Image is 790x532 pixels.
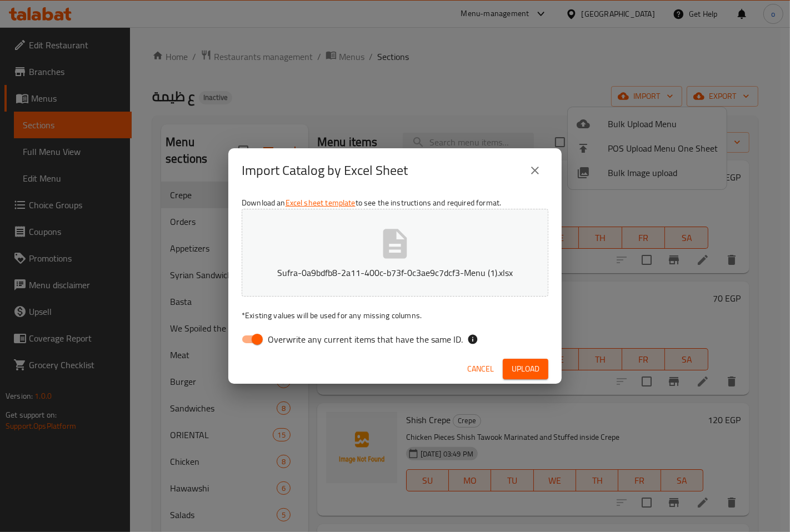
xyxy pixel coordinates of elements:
svg: If the overwrite option isn't selected, then the items that match an existing ID will be ignored ... [467,334,478,345]
button: close [522,157,548,184]
button: Upload [503,359,548,379]
span: Overwrite any current items that have the same ID. [268,333,463,346]
a: Excel sheet template [286,195,356,210]
p: Existing values will be used for any missing columns. [242,310,548,321]
span: Upload [512,362,539,376]
div: Download an to see the instructions and required format. [228,193,562,354]
span: Cancel [467,362,494,376]
h2: Import Catalog by Excel Sheet [242,162,408,179]
button: Sufra-0a9bdfb8-2a11-400c-b73f-0c3ae9c7dcf3-Menu (1).xlsx [242,209,548,297]
button: Cancel [463,359,498,379]
p: Sufra-0a9bdfb8-2a11-400c-b73f-0c3ae9c7dcf3-Menu (1).xlsx [259,266,531,279]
